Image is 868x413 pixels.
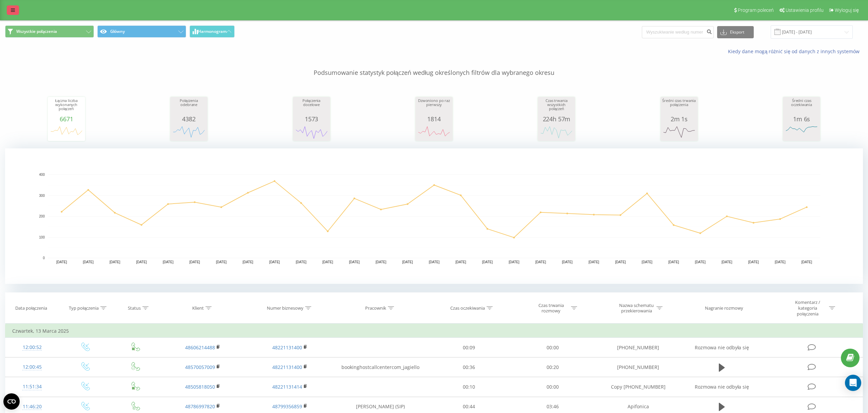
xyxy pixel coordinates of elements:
[39,173,45,177] text: 400
[427,357,511,377] td: 00:36
[272,384,302,390] a: 48221131414
[192,305,204,311] div: Klient
[785,122,818,143] svg: A chart.
[267,305,303,311] div: Numer biznesowy
[349,260,360,264] text: [DATE]
[296,260,307,264] text: [DATE]
[662,122,696,143] div: A chart.
[511,377,595,397] td: 00:00
[295,116,329,122] div: 1573
[722,260,732,264] text: [DATE]
[417,116,451,122] div: 1814
[668,260,679,264] text: [DATE]
[533,303,569,314] div: Czas trwania rozmowy
[738,7,774,13] span: Program poleceń
[198,29,226,34] span: Harmonogram
[12,380,52,393] div: 11:51:34
[43,256,45,260] text: 0
[785,116,818,122] div: 1m 6s
[427,377,511,397] td: 00:10
[695,344,749,351] span: Rozmowa nie odbyła się
[785,99,818,116] div: Średni czas oczekiwania
[295,122,329,143] svg: A chart.
[50,116,83,122] div: 6671
[511,357,595,377] td: 00:20
[50,99,83,116] div: Łączna liczba wykonanych połączeń
[185,364,215,370] a: 48570057009
[788,300,827,317] div: Komentarz / kategoria połączenia
[39,194,45,198] text: 300
[185,344,215,351] a: 48606214488
[535,260,546,264] text: [DATE]
[427,338,511,357] td: 00:09
[562,260,573,264] text: [DATE]
[705,305,743,311] div: Nagranie rozmowy
[748,260,759,264] text: [DATE]
[615,260,626,264] text: [DATE]
[595,357,682,377] td: [PHONE_NUMBER]
[5,25,94,38] button: Wszystkie połączenia
[69,305,99,311] div: Typ połączenia
[272,403,302,410] a: 48799356859
[3,393,20,410] button: Open CMP widget
[642,260,653,264] text: [DATE]
[455,260,466,264] text: [DATE]
[172,99,206,116] div: Połączenia odebrane
[482,260,493,264] text: [DATE]
[39,214,45,218] text: 200
[12,360,52,374] div: 12:00:45
[539,99,573,116] div: Czas trwania wszystkich połączeń
[5,55,863,77] p: Podsumowanie statystyk połączeń według określonych filtrów dla wybranego okresu
[509,260,519,264] text: [DATE]
[185,384,215,390] a: 48505818050
[272,344,302,351] a: 48221131400
[802,260,812,264] text: [DATE]
[163,260,174,264] text: [DATE]
[272,364,302,370] a: 48221131400
[786,7,824,13] span: Ustawienia profilu
[717,26,754,38] button: Eksport
[695,260,706,264] text: [DATE]
[618,303,655,314] div: Nazwa schematu przekierowania
[402,260,413,264] text: [DATE]
[216,260,227,264] text: [DATE]
[511,338,595,357] td: 00:00
[417,99,451,116] div: Dzwoniono po raz pierwszy
[12,341,52,354] div: 12:00:52
[322,260,333,264] text: [DATE]
[185,403,215,410] a: 48786997820
[16,29,57,34] span: Wszystkie połączenia
[595,377,682,397] td: Copy [PHONE_NUMBER]
[97,25,186,38] button: Główny
[539,122,573,143] svg: A chart.
[189,260,200,264] text: [DATE]
[845,375,861,391] div: Open Intercom Messenger
[50,122,83,143] svg: A chart.
[136,260,147,264] text: [DATE]
[5,148,863,284] svg: A chart.
[83,260,94,264] text: [DATE]
[450,305,485,311] div: Czas oczekiwania
[365,305,386,311] div: Pracownik
[242,260,253,264] text: [DATE]
[15,305,47,311] div: Data połączenia
[5,324,863,338] td: Czwartek, 13 Marca 2025
[775,260,786,264] text: [DATE]
[595,338,682,357] td: [PHONE_NUMBER]
[295,99,329,116] div: Połączenia docelowe
[695,384,749,390] span: Rozmowa nie odbyła się
[642,26,714,38] input: Wyszukiwanie według numeru
[835,7,859,13] span: Wyloguj się
[128,305,141,311] div: Status
[662,116,696,122] div: 2m 1s
[429,260,440,264] text: [DATE]
[417,122,451,143] svg: A chart.
[56,260,67,264] text: [DATE]
[333,357,427,377] td: bookinghostcallcentercom_jagiello
[539,116,573,122] div: 224h 57m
